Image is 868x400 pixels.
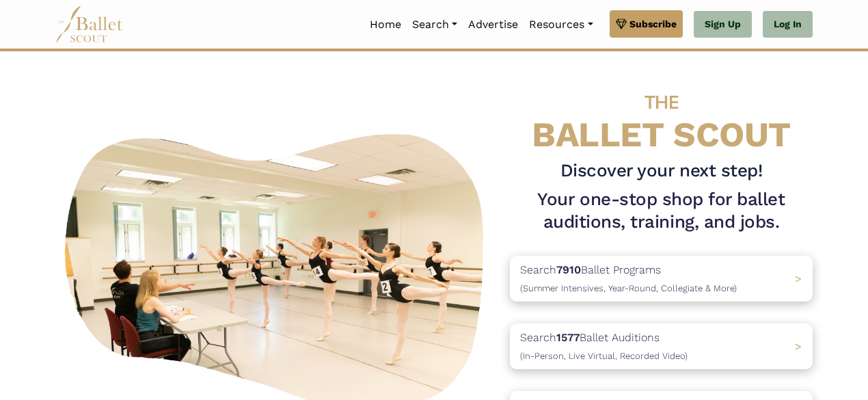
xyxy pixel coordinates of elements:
[795,340,802,353] span: >
[520,283,737,293] span: (Summer Intensives, Year-Round, Collegiate & More)
[407,10,463,39] a: Search
[610,10,683,38] a: Subscribe
[510,159,813,183] h3: Discover your next step!
[520,351,688,361] span: (In-Person, Live Virtual, Recorded Video)
[795,272,802,285] span: >
[556,263,581,276] b: 7910
[616,16,627,31] img: gem.svg
[463,10,524,39] a: Advertise
[510,256,813,302] a: Search7910Ballet Programs(Summer Intensives, Year-Round, Collegiate & More)>
[510,323,813,369] a: Search1577Ballet Auditions(In-Person, Live Virtual, Recorded Video) >
[510,79,813,154] h4: BALLET SCOUT
[364,10,407,39] a: Home
[629,16,677,31] span: Subscribe
[694,11,752,38] a: Sign Up
[763,11,813,38] a: Log In
[510,188,813,235] h1: Your one-stop shop for ballet auditions, training, and jobs.
[645,91,679,114] span: THE
[520,329,688,364] p: Search Ballet Auditions
[524,10,598,39] a: Resources
[556,331,580,344] b: 1577
[520,261,737,296] p: Search Ballet Programs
